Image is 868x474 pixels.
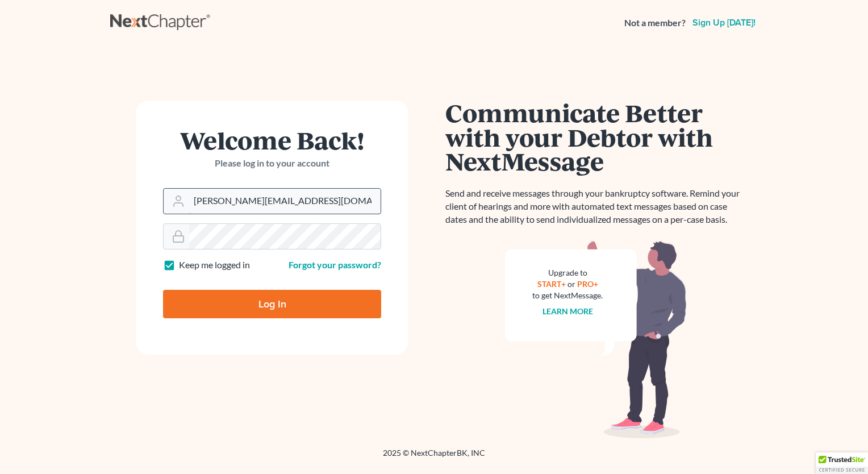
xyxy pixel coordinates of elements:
[163,157,381,170] p: Please log in to your account
[690,18,758,27] a: Sign up [DATE]!
[532,290,603,301] div: to get NextMessage.
[567,279,575,289] span: or
[624,16,686,30] strong: Not a member?
[289,259,381,270] a: Forgot your password?
[816,452,868,474] div: TrustedSite Certified
[110,447,758,468] div: 2025 © NextChapterBK, INC
[542,306,593,316] a: Learn more
[445,187,746,226] p: Send and receive messages through your bankruptcy software. Remind your client of hearings and mo...
[163,290,381,318] input: Log In
[163,128,381,152] h1: Welcome Back!
[189,189,381,214] input: Email Address
[537,279,566,289] a: START+
[532,267,603,278] div: Upgrade to
[577,279,598,289] a: PRO+
[505,240,687,439] img: nextmessage_bg-59042aed3d76b12b5cd301f8e5b87938c9018125f34e5fa2b7a6b67550977c72.svg
[179,259,250,272] label: Keep me logged in
[445,101,746,173] h1: Communicate Better with your Debtor with NextMessage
